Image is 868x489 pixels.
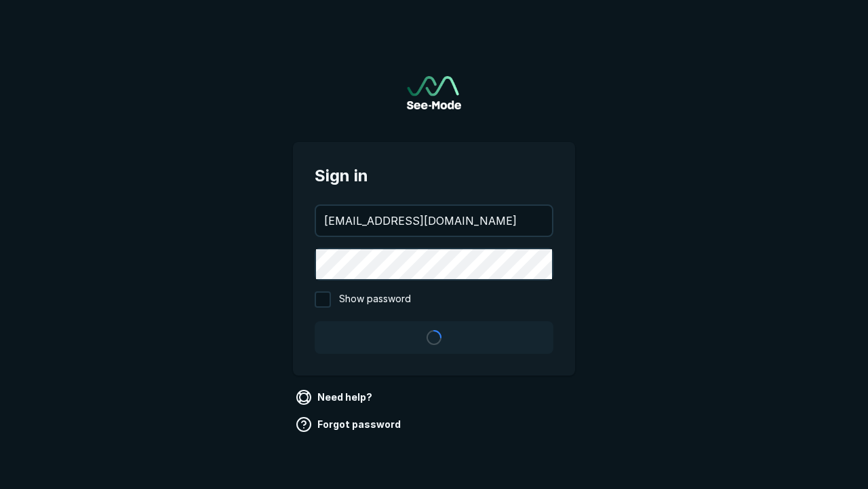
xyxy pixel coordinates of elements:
img: See-Mode Logo [407,76,461,109]
span: Show password [339,291,411,308]
span: Sign in [315,164,553,188]
a: Forgot password [293,414,406,435]
a: Go to sign in [407,76,461,109]
input: your@email.com [316,206,552,236]
a: Need help? [293,386,378,408]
